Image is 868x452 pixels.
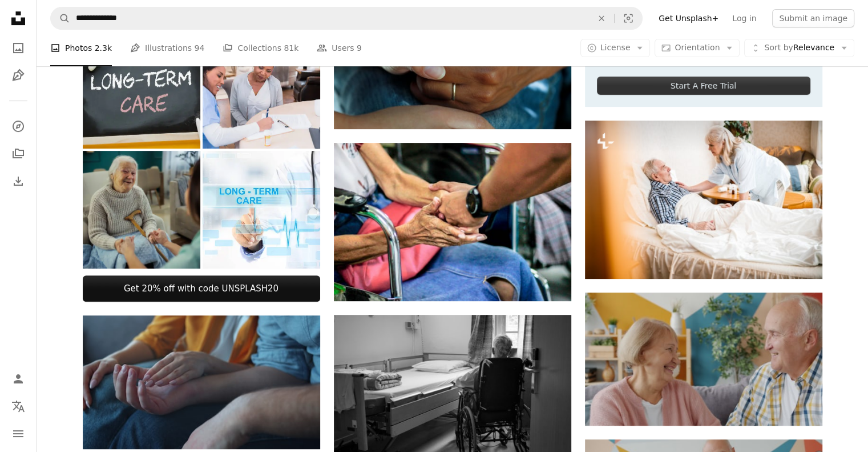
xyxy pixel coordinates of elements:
a: Collections [7,142,30,165]
button: Submit an image [772,9,854,27]
button: Clear [589,7,614,29]
a: Log in / Sign up [7,367,30,390]
img: Doctor touching LONG - TERM CARE sign on virtual screen [203,151,320,269]
span: Orientation [675,43,720,52]
button: Visual search [615,7,642,29]
a: Illustrations 94 [130,30,204,66]
a: a person in a wheelchair in a room [334,389,571,399]
div: Start A Free Trial [597,77,810,95]
button: Menu [7,422,30,445]
button: Language [7,395,30,418]
img: Mature wife taking care of her ill spouse. Elderly love relationship lifestyle and health care co... [585,121,822,279]
span: Relevance [764,42,834,54]
button: Orientation [655,39,740,57]
button: License [580,39,651,57]
a: man holding hand with woman on chair [334,217,571,227]
button: Search Unsplash [51,7,70,29]
img: Long-Term Care [83,31,200,149]
img: A gentle hand rests on another's palm. [83,315,320,449]
span: 9 [357,42,362,54]
img: man holding hand with woman on chair [334,143,571,301]
span: 94 [195,42,205,54]
button: Sort byRelevance [744,39,854,57]
a: A gentle hand rests on another's palm. [83,377,320,387]
a: Get Unsplash+ [652,9,725,27]
form: Find visuals sitewide [50,7,643,30]
a: Log in [725,9,763,27]
a: Get 20% off with code UNSPLASH20 [83,275,320,302]
a: Illustrations [7,64,30,87]
a: Photos [7,37,30,59]
span: 81k [284,42,298,54]
span: License [600,43,631,52]
a: Elderly couple smiling at each other on a couch. [585,354,822,364]
img: Nurse documents the patient's concerns [203,31,320,149]
a: Download History [7,170,30,193]
a: Home — Unsplash [7,7,30,32]
a: Explore [7,115,30,138]
span: Sort by [764,43,793,52]
img: Elderly couple smiling at each other on a couch. [585,293,822,426]
a: Collections 81k [223,30,298,66]
a: Mature wife taking care of her ill spouse. Elderly love relationship lifestyle and health care co... [585,194,822,205]
img: Happy young female caregiver or healthcare worker visiting senior man indoors at home, talking an... [83,151,200,269]
a: Users 9 [317,30,362,66]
